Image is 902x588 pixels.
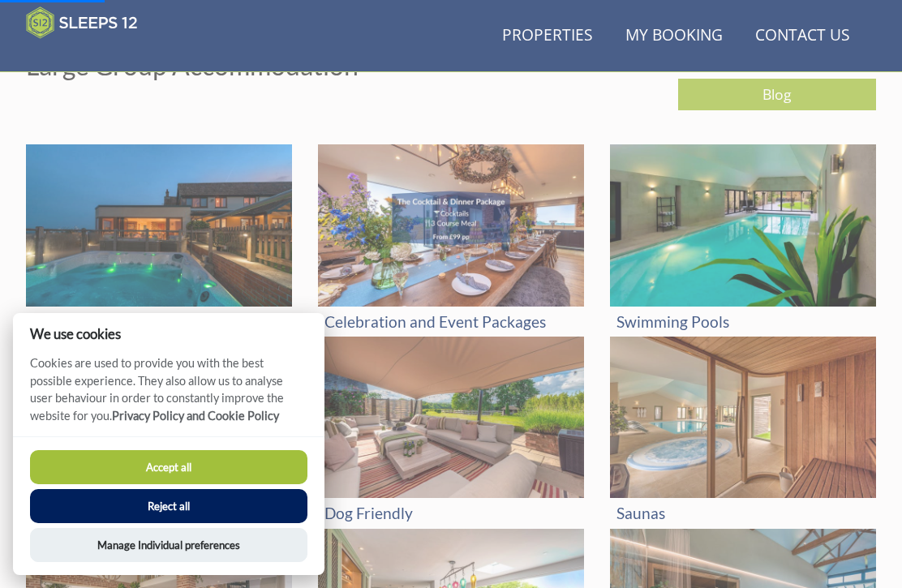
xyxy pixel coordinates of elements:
[610,144,876,307] img: 'Swimming Pools' - Large Group Accommodation Holiday Ideas
[616,313,870,330] h3: Swimming Pools
[324,504,578,521] h3: Dog Friendly
[26,144,292,307] img: 'Hot Tubs' - Large Group Accommodation Holiday Ideas
[30,528,307,562] button: Manage Individual preferences
[318,144,584,307] img: 'Celebration and Event Packages' - Large Group Accommodation Holiday Ideas
[30,489,307,523] button: Reject all
[610,337,876,499] img: 'Saunas' - Large Group Accommodation Holiday Ideas
[18,49,188,62] iframe: Customer reviews powered by Trustpilot
[610,337,876,529] a: 'Saunas' - Large Group Accommodation Holiday Ideas Saunas
[318,337,584,499] img: 'Dog Friendly' - Large Group Accommodation Holiday Ideas
[616,504,870,521] h3: Saunas
[26,51,359,79] p: Large Group Accommodation
[749,18,857,54] a: Contact Us
[610,144,876,337] a: 'Swimming Pools' - Large Group Accommodation Holiday Ideas Swimming Pools
[619,18,729,54] a: My Booking
[324,313,578,330] h3: Celebration and Event Packages
[13,354,324,436] p: Cookies are used to provide you with the best possible experience. They also allow us to analyse ...
[496,18,599,54] a: Properties
[678,79,876,110] a: Blog
[26,144,292,337] a: 'Hot Tubs' - Large Group Accommodation Holiday Ideas Hot Tubs
[13,326,324,341] h2: We use cookies
[26,6,138,39] img: Sleeps 12
[30,450,307,484] button: Accept all
[112,409,279,423] a: Privacy Policy and Cookie Policy
[318,144,584,337] a: 'Celebration and Event Packages' - Large Group Accommodation Holiday Ideas Celebration and Event ...
[318,337,584,529] a: 'Dog Friendly' - Large Group Accommodation Holiday Ideas Dog Friendly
